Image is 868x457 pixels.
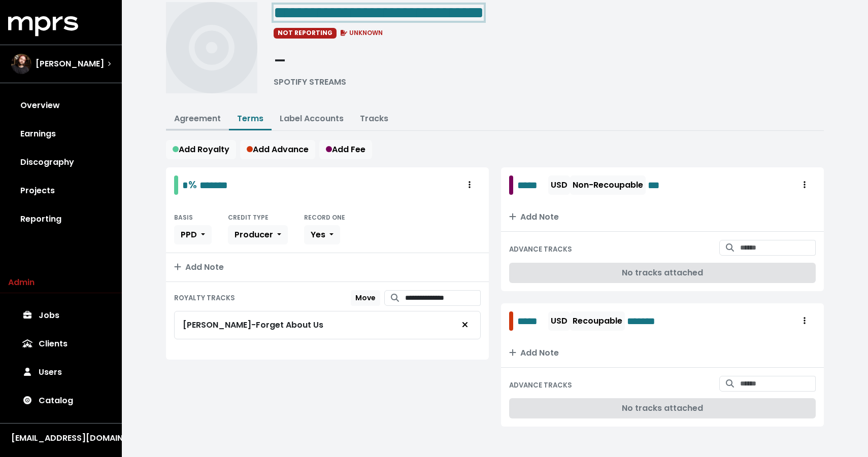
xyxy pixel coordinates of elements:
input: Search for tracks by title and link them to this advance [740,240,816,256]
a: Reporting [8,205,114,233]
button: Producer [228,225,288,244]
small: CREDIT TYPE [228,213,269,222]
span: Edit value [517,178,546,193]
button: PPD [174,225,212,244]
small: ADVANCE TRACKS [509,244,572,254]
div: [PERSON_NAME] - Forget About Us [183,319,323,331]
a: Terms [237,113,263,124]
span: PPD [181,229,197,240]
small: ROYALTY TRACKS [174,293,235,303]
button: Yes [304,225,340,244]
div: SPOTIFY STREAMS [274,76,346,88]
small: BASIS [174,213,193,222]
button: Add Note [501,203,824,231]
a: Clients [8,330,114,358]
span: UNKNOWN [339,28,383,37]
a: mprs logo [8,20,78,31]
small: ADVANCE TRACKS [509,380,572,390]
button: [EMAIL_ADDRESS][DOMAIN_NAME] [8,432,114,445]
span: USD [551,315,567,327]
span: Edit value [182,180,188,190]
img: Album cover for this project [166,2,257,93]
span: Edit value [648,178,665,193]
input: Search for tracks by title and link them to this royalty [405,290,481,306]
span: Add Note [174,261,224,273]
button: Add Fee [319,140,372,159]
div: - [274,47,346,76]
span: Add Fee [326,144,365,155]
span: Add Advance [247,144,309,155]
span: Edit value [517,313,546,329]
span: % [188,178,197,192]
span: Move [355,293,376,303]
span: [PERSON_NAME] [36,58,104,70]
button: Move [351,290,380,306]
button: Royalty administration options [458,175,481,195]
span: Add Note [509,211,559,223]
span: Recoupable [573,315,622,327]
button: Add Note [501,339,824,367]
span: Edit value [274,5,484,21]
button: Add Advance [240,140,315,159]
a: Label Accounts [280,113,344,124]
button: Add Royalty [166,140,236,159]
button: Non-Recoupable [570,175,646,195]
span: Non-Recoupable [573,179,643,191]
span: Edit value [627,313,673,329]
input: Search for tracks by title and link them to this advance [740,376,816,392]
a: Agreement [174,113,221,124]
a: Discography [8,148,114,177]
span: Add Note [509,347,559,359]
a: Tracks [360,113,388,124]
small: RECORD ONE [304,213,345,222]
button: Remove royalty target [454,315,476,335]
a: Catalog [8,386,114,415]
a: Earnings [8,120,114,148]
button: USD [548,311,570,331]
a: Users [8,358,114,386]
button: Add Note [166,253,489,282]
span: NOT REPORTING [274,28,337,38]
div: No tracks attached [509,263,816,283]
div: No tracks attached [509,398,816,418]
a: Jobs [8,301,114,330]
a: Overview [8,91,114,120]
img: The selected account / producer [11,54,31,74]
button: Recoupable [570,311,625,331]
span: USD [551,179,567,191]
span: Yes [311,229,325,240]
button: Royalty administration options [793,175,816,195]
button: Royalty administration options [793,311,816,331]
span: Producer [235,229,273,240]
span: Edit value [199,180,228,190]
a: Projects [8,177,114,205]
button: USD [548,175,570,195]
div: [EMAIL_ADDRESS][DOMAIN_NAME] [11,432,111,444]
span: Add Royalty [173,144,229,155]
